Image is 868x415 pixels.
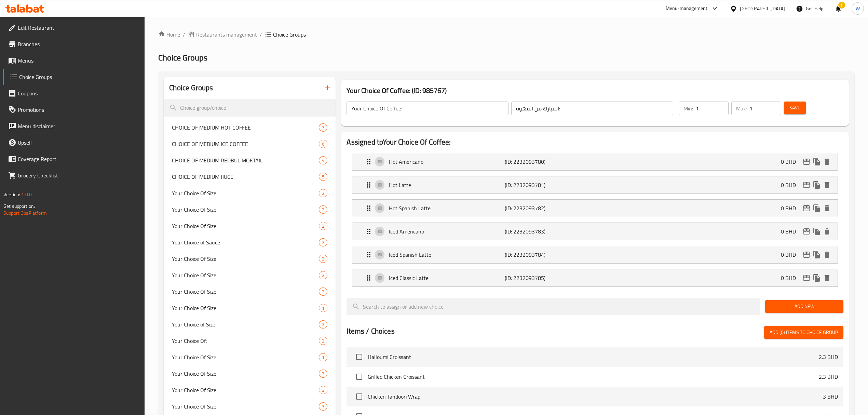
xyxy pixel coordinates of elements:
button: Add (0) items to choice group [764,326,843,339]
div: Choices [319,304,327,312]
li: Expand [347,266,843,290]
span: Grilled Chicken Croissant [368,373,818,381]
span: Coverage Report [18,155,139,163]
div: Choices [319,123,327,132]
span: 4 [319,157,327,164]
span: 3 [319,371,327,377]
div: CHOICE OF MEDIUM REDBUL MOKTAIL4 [164,152,336,169]
p: 2.3 BHD [819,353,838,361]
span: 2 [319,190,327,197]
button: duplicate [812,157,822,167]
span: Save [789,104,800,112]
span: Your Choice Of Size [172,353,319,361]
span: Your Choice Of Size [172,222,319,230]
span: Version: [3,190,20,199]
h3: Your Choice Of Coffee: (ID: 985767) [347,85,843,96]
span: Choice Groups [158,50,207,65]
a: Restaurants management [188,30,257,39]
a: Home [158,30,180,39]
button: duplicate [812,180,822,190]
span: Your Choice Of Size [172,402,319,411]
div: Expand [352,223,837,240]
button: edit [801,273,812,283]
span: Coupons [18,89,139,97]
div: [GEOGRAPHIC_DATA] [740,5,785,12]
span: Edit Restaurant [18,24,139,32]
span: 2 [319,272,327,279]
h2: Choice Groups [169,83,213,93]
div: Your Choice of Sauce2 [164,234,336,251]
span: Grocery Checklist [18,171,139,179]
li: / [260,30,262,39]
p: (ID: 2232093780) [505,158,582,166]
p: 0 BHD [781,227,801,236]
p: 0 BHD [781,274,801,282]
p: Iced Spanish Latte [389,251,505,259]
div: Your Choice Of Size2 [164,218,336,234]
div: CHOICE OF MEDIUM HOT COFFEE7 [164,119,336,136]
span: 2 [319,239,327,246]
h2: Items / Choices [347,326,394,336]
p: 0 BHD [781,251,801,259]
div: Expand [352,176,837,193]
button: delete [822,203,832,213]
p: Hot Americano [389,158,505,166]
div: Choices [319,370,327,378]
span: Your Choice Of Size [172,304,319,312]
p: (ID: 2232093782) [505,204,582,212]
span: 2 [319,206,327,213]
span: W [856,5,860,12]
p: Hot Latte [389,181,505,189]
span: Your Choice Of Size [172,271,319,279]
button: duplicate [812,226,822,237]
span: 3 [319,387,327,393]
div: Choices [319,353,327,361]
div: Expand [352,200,837,217]
li: Expand [347,197,843,220]
div: Your Choice Of Size2 [164,267,336,283]
span: Chicken Tandoori Wrap [368,392,823,401]
a: Branches [3,36,145,52]
span: Menu disclaimer [18,122,139,130]
span: 2 [319,321,327,328]
div: Your Choice Of Size2 [164,201,336,218]
a: Support.OpsPlatform [3,209,47,217]
span: 5 [319,174,327,180]
span: 1 [319,354,327,361]
span: Get support on: [3,202,35,211]
h2: Assigned to Your Choice Of Coffee: [347,137,843,147]
div: CHOICE OF MEDIUM JIUCE5 [164,169,336,185]
li: / [183,30,185,39]
span: 2 [319,338,327,344]
div: Your Choice Of Size3 [164,398,336,415]
div: Expand [352,153,837,170]
button: duplicate [812,203,822,213]
span: Menus [18,56,139,65]
div: Menu-management [666,4,708,13]
button: delete [822,226,832,237]
button: Add New [765,300,843,313]
button: delete [822,180,832,190]
div: Choices [319,156,327,164]
span: Select choice [352,370,366,384]
input: search [347,298,760,315]
p: 0 BHD [781,158,801,166]
span: 3 [319,403,327,410]
button: duplicate [812,250,822,260]
span: Promotions [18,106,139,114]
a: Coupons [3,85,145,102]
div: Choices [319,337,327,345]
button: delete [822,273,832,283]
div: Your Choice Of Size3 [164,365,336,382]
a: Grocery Checklist [3,167,145,184]
span: Select choice [352,389,366,404]
li: Expand [347,150,843,173]
span: 1 [319,305,327,311]
span: Your Choice Of Size [172,287,319,296]
p: Iced Americano [389,227,505,236]
a: Menus [3,52,145,69]
button: delete [822,157,832,167]
p: (ID: 2232093785) [505,274,582,282]
li: Expand [347,173,843,197]
span: Add (0) items to choice group [770,328,838,337]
